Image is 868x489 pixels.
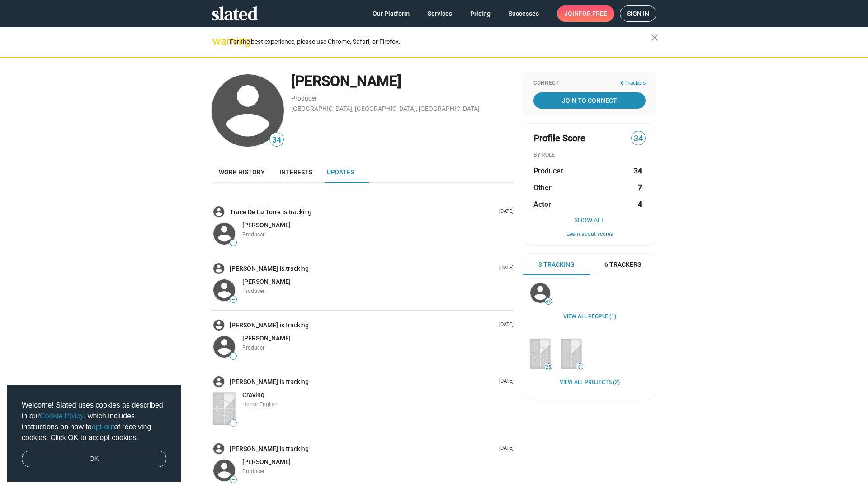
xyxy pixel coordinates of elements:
span: is tracking [280,378,311,386]
a: Pricing [463,5,498,22]
span: Services [428,5,452,22]
span: — [230,421,236,426]
span: — [230,240,236,245]
a: Producer [291,95,317,102]
a: [PERSON_NAME] [230,264,280,273]
p: [DATE] [495,445,514,452]
p: [DATE] [495,378,514,385]
span: [PERSON_NAME] [242,458,291,465]
a: Updates [320,161,361,183]
span: for free [579,5,607,22]
div: Connect [533,80,646,87]
a: [GEOGRAPHIC_DATA], [GEOGRAPHIC_DATA], [GEOGRAPHIC_DATA] [291,105,480,112]
span: Profile Score [533,132,585,144]
span: English [259,401,278,407]
a: [PERSON_NAME] [230,445,280,453]
a: [PERSON_NAME] [242,221,291,230]
span: Producer [242,345,264,351]
span: Join To Connect [535,92,644,109]
a: [PERSON_NAME] [230,378,280,386]
a: [PERSON_NAME] [242,458,291,466]
a: Work history [212,161,272,183]
span: — [230,477,236,482]
strong: 7 [638,183,642,192]
span: 25 [545,364,552,370]
p: [DATE] [495,208,514,215]
span: Producer [242,468,264,475]
div: cookieconsent [7,385,181,482]
span: Updates [327,168,354,176]
a: Services [420,5,459,22]
span: Craving [242,391,264,398]
span: Horror [242,401,258,407]
a: Cookie Policy [40,412,84,420]
a: [PERSON_NAME] [230,321,280,330]
span: Producer [242,231,264,238]
span: Successes [509,5,539,22]
span: — [230,354,236,359]
span: [PERSON_NAME] [242,221,291,229]
span: is tracking [280,445,311,453]
span: [PERSON_NAME] [242,278,291,285]
a: dismiss cookie message [22,451,166,468]
span: Join [564,5,607,22]
span: Sign in [627,6,649,21]
span: 6 Trackers [604,260,641,269]
div: [PERSON_NAME] [291,72,514,91]
span: 3 Tracking [538,260,575,269]
span: Actor [533,200,551,209]
button: Show All [533,216,646,224]
span: Other [533,183,552,192]
a: Sign in [620,5,656,22]
button: Learn about scores [533,231,646,238]
span: Interests [279,168,312,176]
span: Work history [219,168,265,176]
a: Our Platform [365,5,417,22]
span: Welcome! Slated uses cookies as described in our , which includes instructions on how to of recei... [22,400,166,443]
span: 0 [576,364,583,370]
a: View all Projects (2) [560,379,620,386]
a: Join To Connect [533,92,646,109]
a: Trace De La Torre [230,208,283,216]
span: 6 Trackers [621,80,646,87]
a: View all People (1) [563,313,616,321]
mat-icon: close [649,32,660,43]
p: [DATE] [495,265,514,272]
span: Producer [242,288,264,294]
span: Producer [533,166,563,176]
a: Successes [501,5,546,22]
span: [PERSON_NAME] [242,335,291,342]
span: is tracking [283,208,313,216]
span: is tracking [280,264,311,273]
span: 34 [270,134,283,146]
a: opt-out [92,423,114,431]
div: BY ROLE [533,152,646,159]
strong: 34 [634,166,642,176]
span: 34 [632,133,645,145]
a: Craving [242,391,264,399]
strong: 4 [638,200,642,209]
div: For the best experience, please use Chrome, Safari, or Firefox. [230,36,651,48]
span: 41 [545,299,552,304]
mat-icon: warning [212,36,223,47]
p: [DATE] [495,321,514,328]
span: | [258,401,259,407]
span: is tracking [280,321,311,330]
span: Pricing [470,5,491,22]
span: Our Platform [373,5,410,22]
a: [PERSON_NAME] [242,334,291,343]
span: — [230,297,236,302]
a: Interests [272,161,320,183]
a: [PERSON_NAME] [242,278,291,286]
a: Joinfor free [557,5,614,22]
